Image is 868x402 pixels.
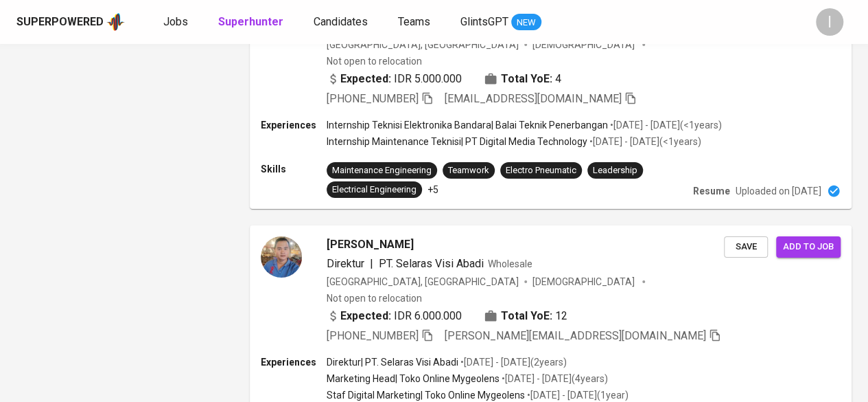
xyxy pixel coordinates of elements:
p: Direktur | PT. Selaras Visi Abadi [327,355,458,369]
b: Expected: [340,71,391,87]
a: Teams [398,14,433,31]
img: 2036f7000d123e435ea82b9eb43339f5.jpg [261,236,302,278]
span: Jobs [163,15,188,28]
span: [PHONE_NUMBER] [327,92,419,105]
span: [DEMOGRAPHIC_DATA] [532,38,637,52]
p: Not open to relocation [327,291,422,305]
div: Superpowered [16,14,104,30]
b: Total YoE: [501,71,552,87]
button: Add to job [776,236,841,258]
p: • [DATE] - [DATE] ( 2 years ) [458,355,567,369]
button: Save [724,236,768,258]
div: Teamwork [448,164,489,177]
b: Total YoE: [501,308,552,324]
div: Leadership [593,164,637,177]
span: 12 [555,308,567,324]
p: Experiences [261,355,327,369]
p: Marketing Head | Toko Online Mygeolens [327,372,500,386]
div: Electrical Engineering [332,183,417,197]
span: GlintsGPT [460,15,508,28]
p: • [DATE] - [DATE] ( <1 years ) [608,118,722,132]
div: [GEOGRAPHIC_DATA], [GEOGRAPHIC_DATA] [327,38,519,52]
a: Jobs [163,14,191,31]
span: [PERSON_NAME] [327,236,414,253]
p: • [DATE] - [DATE] ( 1 year ) [525,388,629,402]
b: Superhunter [218,15,283,28]
p: • [DATE] - [DATE] ( <1 years ) [587,135,701,148]
span: [EMAIL_ADDRESS][DOMAIN_NAME] [445,92,622,105]
a: Candidates [314,14,371,31]
span: | [370,256,373,272]
a: Superhunter [218,14,286,31]
div: Electro Pneumatic [506,164,576,177]
p: Staf Digital Marketing | Toko Online Mygeolens [327,388,525,402]
p: • [DATE] - [DATE] ( 4 years ) [500,372,608,386]
a: Superpoweredapp logo [16,12,125,32]
span: PT. Selaras Visi Abadi [379,257,484,270]
span: 4 [555,71,561,87]
a: GlintsGPT NEW [460,14,541,31]
div: IDR 5.000.000 [327,71,462,87]
span: Candidates [314,15,368,28]
span: Wholesale [488,258,532,269]
div: [GEOGRAPHIC_DATA], [GEOGRAPHIC_DATA] [327,275,519,289]
span: Save [731,239,761,255]
p: Internship Maintenance Teknisi | PT Digital Media Technology [327,135,587,148]
p: +5 [427,183,438,197]
span: Teams [398,15,430,28]
p: Uploaded on [DATE] [736,184,821,198]
p: Not open to relocation [327,54,422,68]
p: Experiences [261,118,327,132]
p: Resume [693,184,730,198]
span: [PERSON_NAME][EMAIL_ADDRESS][DOMAIN_NAME] [445,329,706,342]
p: Internship Teknisi Elektronika Bandara | Balai Teknik Penerbangan [327,118,608,132]
p: Skills [261,162,327,176]
img: app logo [106,12,125,32]
span: Add to job [783,239,834,255]
span: NEW [511,16,541,30]
div: Maintenance Engineering [332,164,432,177]
div: IDR 6.000.000 [327,308,462,324]
b: Expected: [340,308,391,324]
span: [PHONE_NUMBER] [327,329,419,342]
div: I [816,8,843,36]
span: [DEMOGRAPHIC_DATA] [532,275,637,289]
span: Direktur [327,257,364,270]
